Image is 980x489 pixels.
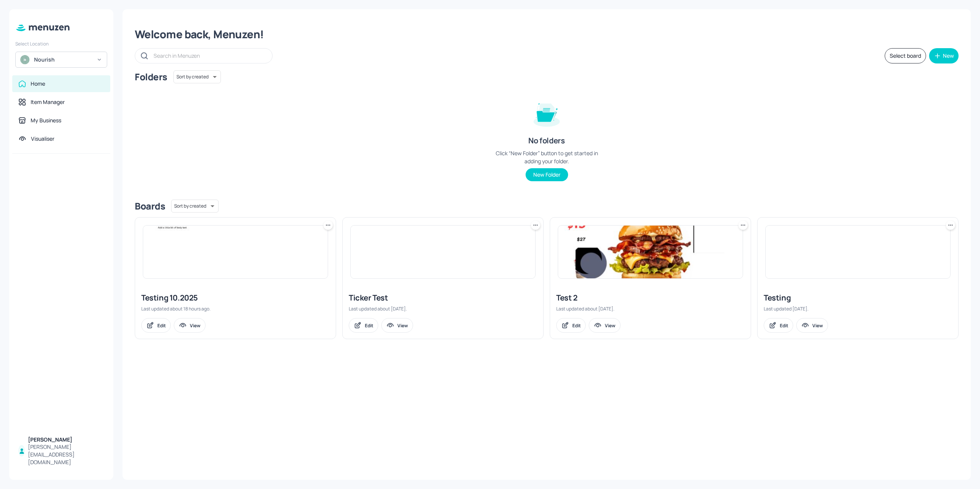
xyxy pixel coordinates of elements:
img: 2025-10-14-1760418960960oh9eluhgeab.jpeg [143,226,328,278]
div: Home [31,80,45,88]
button: New [929,48,959,63]
div: New [943,53,954,58]
div: Folders [135,71,167,83]
div: Boards [135,200,165,212]
div: Edit [157,322,166,329]
div: View [812,322,823,329]
img: avatar [20,55,29,64]
div: Edit [572,322,581,329]
div: Last updated about [DATE]. [349,305,537,312]
div: Test 2 [556,292,745,303]
div: Nourish [34,56,92,63]
img: 2025-08-28-1756360889346ne0cf68lylg.jpeg [558,226,743,278]
div: Sort by created [171,198,219,214]
div: View [190,322,201,329]
input: Search in Menuzen [154,50,265,61]
img: folder-empty [528,94,566,132]
div: View [397,322,408,329]
div: Item Manager [31,98,65,106]
div: Edit [780,322,788,329]
div: Ticker Test [349,292,537,303]
div: Click “New Folder” button to get started in adding your folder. [489,149,604,165]
div: Testing 10.2025 [141,292,330,303]
button: New Folder [526,168,568,181]
div: Last updated about [DATE]. [556,305,745,312]
div: Visualiser [31,135,54,143]
div: Last updated about 18 hours ago. [141,305,330,312]
div: Testing [764,292,952,303]
div: View [605,322,616,329]
div: Select Location [15,41,107,47]
div: Last updated [DATE]. [764,305,952,312]
div: My Business [31,117,61,124]
div: Edit [365,322,373,329]
button: Select board [885,48,926,63]
img: 2025-09-10-1757466058640anmdh39ozx.jpeg [351,226,535,278]
div: [PERSON_NAME][EMAIL_ADDRESS][DOMAIN_NAME] [28,443,104,466]
div: [PERSON_NAME] [28,436,104,444]
div: No folders [528,135,565,146]
div: Sort by created [173,69,221,84]
img: 2025-04-11-174434764831964dnz7d1yun.jpeg [766,226,950,278]
div: Welcome back, Menuzen! [135,28,959,41]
